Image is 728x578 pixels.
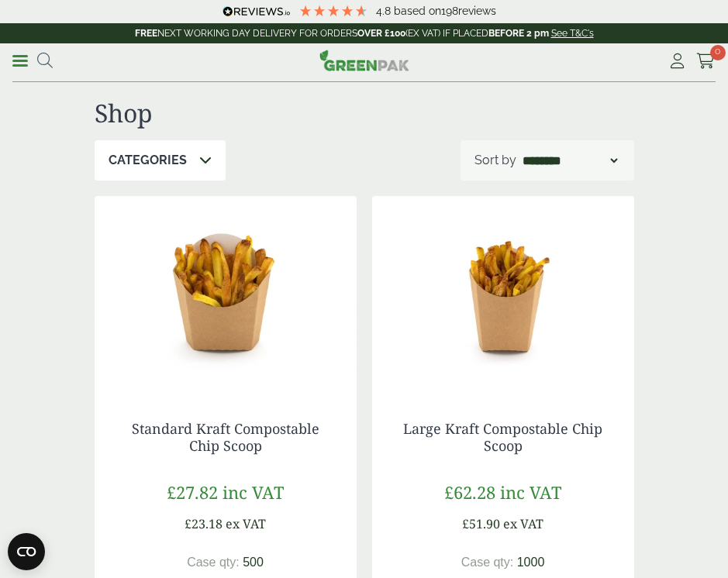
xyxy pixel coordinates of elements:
span: ex VAT [226,515,266,532]
a: 0 [696,50,716,73]
span: £51.90 [462,515,500,532]
span: £27.82 [167,480,218,504]
span: Based on [394,5,441,17]
i: My Account [668,53,687,69]
span: 0 [710,45,726,60]
span: 500 [243,556,264,569]
a: Large Kraft Compostable Chip Scoop [403,419,602,455]
div: 4.79 Stars [298,4,368,18]
span: 1000 [517,556,545,569]
button: Open CMP widget [8,533,45,570]
select: Shop order [519,151,620,170]
i: Cart [696,53,716,69]
a: Standard Kraft Compostable Chip Scoop [132,419,319,455]
img: GreenPak Supplies [319,50,409,71]
span: ex VAT [503,515,543,532]
a: See T&C's [551,28,594,39]
span: inc VAT [223,480,284,504]
img: chip scoop [95,196,357,390]
span: Case qty: [187,556,240,569]
span: 4.8 [376,5,394,17]
h1: Shop [95,98,634,128]
img: chip scoop [372,196,634,390]
span: 198 [441,5,458,17]
img: REVIEWS.io [223,6,290,17]
span: inc VAT [500,480,561,504]
p: Sort by [474,151,516,170]
span: reviews [458,5,496,17]
strong: FREE [135,28,157,39]
span: £62.28 [444,480,495,504]
p: Categories [109,151,187,170]
span: Case qty: [461,556,514,569]
strong: OVER £100 [357,28,405,39]
span: £23.18 [185,515,223,532]
strong: BEFORE 2 pm [488,28,549,39]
